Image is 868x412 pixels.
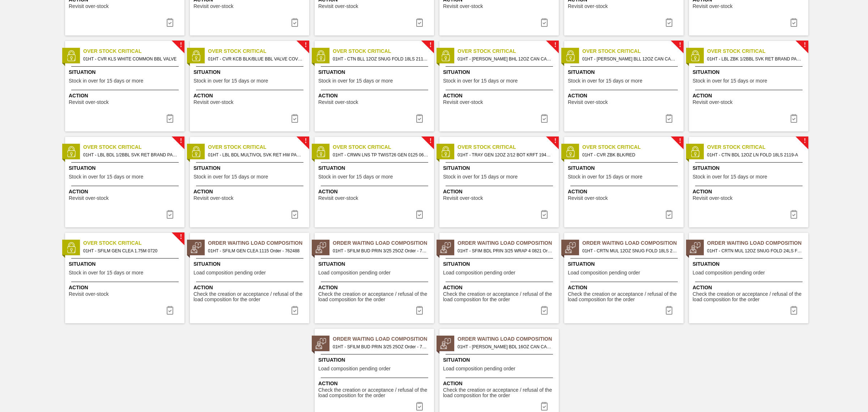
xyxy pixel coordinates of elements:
span: Action [443,284,557,291]
span: ! [305,42,307,48]
span: 01HT - TRAY GEN 12OZ 2/12 BOT KRFT 1941-C [458,151,553,159]
span: Revisit over-stock [443,196,483,201]
button: icon-task complete [785,207,803,222]
span: 01HT - SFIM BDL PRIN 3/25 WRAP 4 0821 Order - 762532 [458,247,553,255]
img: status [191,146,201,157]
div: Complete task: 6836481 [411,111,428,126]
span: Situation [568,68,682,76]
span: ! [180,138,182,144]
span: Over Stock Critical [83,239,184,247]
img: icon-task complete [166,114,174,123]
span: Action [443,380,557,387]
span: 01HT - SFILM GEN CLEA 1115 Order - 762488 [208,247,303,255]
button: icon-task complete [161,207,179,222]
span: 01HT - CARR BDL 16OZ CAN CAN PK 12/16 CAN - VBI Order - 775910 [458,343,553,351]
span: Over Stock Critical [208,143,309,151]
span: Stock in over for 15 days or more [693,174,767,180]
span: Load composition pending order [693,270,765,276]
span: Check the creation or acceptance / refusal of the load composition for the order [443,291,557,303]
button: icon-task complete [411,111,428,126]
span: Check the creation or acceptance / refusal of the load composition for the order [318,387,432,399]
span: Action [693,284,807,291]
span: 01HT - SFILM BUD PRIN 3/25 25OZ Order - 773262 [333,343,428,351]
span: 01HT - CARR BHL 12OZ CAN CAN PK 12/12 CAN [458,55,553,63]
span: Situation [568,164,682,172]
span: Situation [318,68,432,76]
span: Revisit over-stock [69,291,109,297]
span: Load composition pending order [193,270,266,276]
img: icon-task complete [290,210,299,219]
span: Action [318,284,432,291]
span: Action [568,284,682,291]
img: icon-task complete [540,114,549,123]
img: icon-task complete [540,306,549,315]
button: icon-task complete [536,207,553,222]
span: Action [693,188,807,196]
img: icon-task complete [166,306,174,315]
img: icon-task complete [665,210,673,219]
span: Revisit over-stock [443,100,483,105]
span: 01HT - CRTN MUL 12OZ SNUG FOLD 18LS 2146-A AQUEOUS COATING Order - 770616 [582,247,678,255]
span: Action [69,284,183,291]
img: icon-task complete [665,18,673,27]
div: Complete task: 6836467 [785,15,803,30]
img: status [690,50,701,61]
span: Revisit over-stock [318,4,358,9]
img: icon-task complete [665,114,673,123]
span: Stock in over for 15 days or more [568,174,642,180]
span: Action [568,92,682,100]
span: Order Waiting Load Composition [333,239,434,247]
span: Situation [443,356,557,364]
span: Action [693,92,807,100]
span: Check the creation or acceptance / refusal of the load composition for the order [443,387,557,399]
div: Complete task: 6836471 [161,111,179,126]
img: icon-task complete [540,402,549,411]
img: icon-task complete [290,306,299,315]
span: Situation [693,164,807,172]
span: Over Stock Critical [333,47,434,55]
img: status [315,242,326,253]
img: status [66,50,77,61]
button: icon-task complete [660,303,678,318]
span: Revisit over-stock [318,100,358,105]
span: Action [193,284,307,291]
img: status [191,50,201,61]
button: icon-task complete [161,303,179,318]
div: Complete task: 6836511 [286,207,303,222]
span: Stock in over for 15 days or more [69,174,143,180]
button: icon-task complete [411,15,428,30]
span: Revisit over-stock [693,4,732,9]
span: 01HT - LBL BDL 1/2BBL SVK RET BRAND PAPER #3 NAC [83,151,179,159]
img: status [315,338,326,349]
div: Complete task: 6834491 [411,303,428,318]
span: Situation [318,164,432,172]
span: ! [554,42,556,48]
span: Situation [693,260,807,268]
span: 01HT - CTN BDL 12OZ LN FOLD 18LS 2119-A [707,151,803,159]
img: icon-task complete [290,114,299,123]
span: Over Stock Critical [333,143,434,151]
img: icon-task complete [790,210,798,219]
div: Complete task: 6836487 [536,111,553,126]
img: icon-task complete [540,18,549,27]
span: Revisit over-stock [568,196,608,201]
span: 01HT - LBL BDL MULTIVOL SVK RET HW PAPER #3 [208,151,303,159]
span: Revisit over-stock [693,100,732,105]
img: icon-task complete [166,18,174,27]
button: icon-task complete [785,15,803,30]
div: Complete task: 6836987 [660,207,678,222]
img: status [690,146,701,157]
img: status [565,50,576,61]
img: icon-task complete [790,114,798,123]
span: Action [318,92,432,100]
span: Action [568,188,682,196]
button: icon-task complete [785,111,803,126]
span: Order Waiting Load Composition [582,239,684,247]
span: 01HT - CRTN MUL 12OZ SNUG FOLD 24LS FOLDING Order - 770617 [707,247,803,255]
span: Order Waiting Load Composition [458,335,559,343]
span: ! [804,42,806,48]
img: icon-task complete [790,18,798,27]
span: Stock in over for 15 days or more [193,78,268,84]
span: 01HT - CARR BLL 12OZ CAN CAN PK 12/12 SLIM [582,55,678,63]
button: icon-task complete [286,207,303,222]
